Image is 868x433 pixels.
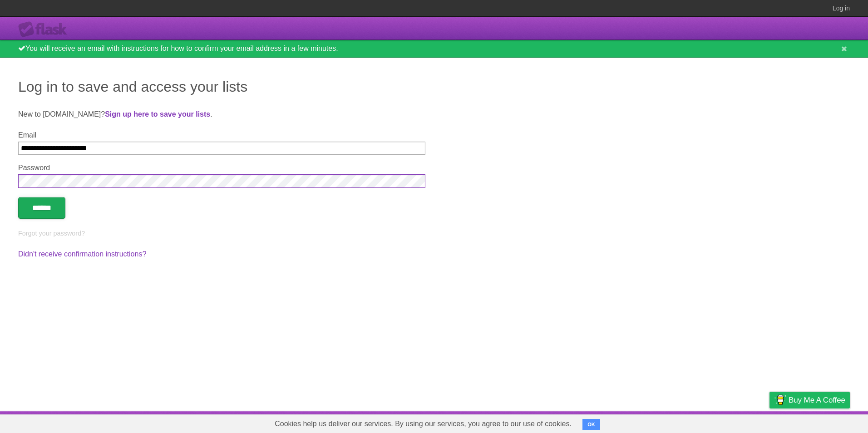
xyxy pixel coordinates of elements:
[18,21,73,38] div: Flask
[727,413,747,431] a: Terms
[18,250,146,258] a: Didn't receive confirmation instructions?
[18,164,425,172] label: Password
[18,76,850,98] h1: Log in to save and access your lists
[774,392,786,408] img: Buy me a coffee
[18,230,85,237] a: Forgot your password?
[769,392,850,408] a: Buy me a coffee
[582,419,600,430] button: OK
[18,109,850,120] p: New to [DOMAIN_NAME]? .
[18,131,425,139] label: Email
[649,413,668,431] a: About
[758,413,781,431] a: Privacy
[105,110,210,118] a: Sign up here to save your lists
[679,413,715,431] a: Developers
[266,415,581,433] span: Cookies help us deliver our services. By using our services, you agree to our use of cookies.
[793,413,850,431] a: Suggest a feature
[789,392,845,408] span: Buy me a coffee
